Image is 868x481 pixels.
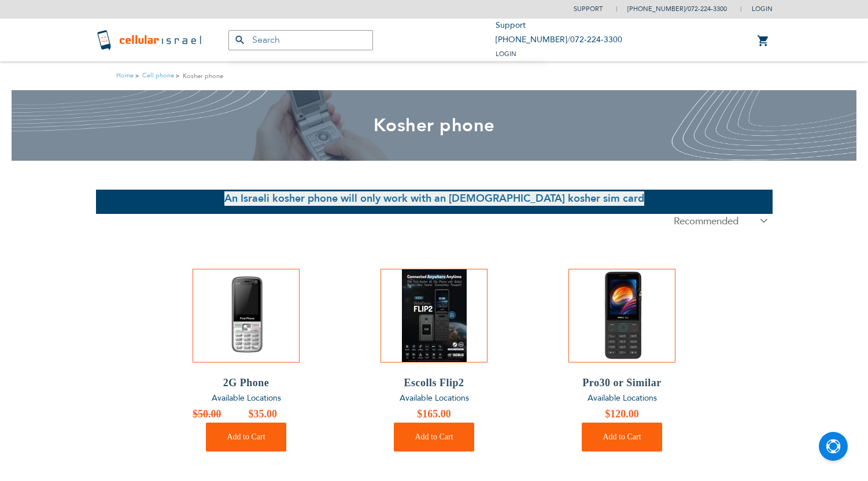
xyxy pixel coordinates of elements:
[206,423,286,452] button: Add to Cart
[228,30,373,50] input: Search
[400,393,469,404] a: Available Locations
[752,5,773,13] span: Login
[574,5,603,13] a: Support
[582,423,662,452] button: Add to Cart
[200,269,293,362] img: 2G Phone
[576,269,668,362] img: Pro30 or Similar
[224,191,644,206] span: An Israeli kosher phone will only work with an [DEMOGRAPHIC_DATA] kosher sim card
[193,374,300,391] a: 2G Phone
[381,374,487,391] a: Escolls Flip2
[193,408,221,420] span: $50.00
[227,432,265,441] span: Add to Cart
[496,50,516,58] span: Login
[212,393,281,404] a: Available Locations
[193,405,300,423] a: $35.00 $50.00
[570,34,622,45] a: 072-224-3300
[116,71,134,80] a: Home
[183,71,223,82] strong: Kosher phone
[374,113,495,138] span: Kosher phone
[605,408,639,420] span: $120.00
[381,405,487,423] a: $165.00
[665,214,773,228] select: . . . .
[142,71,174,80] a: Cell phone
[249,408,278,420] span: $35.00
[688,5,727,13] a: 072-224-3300
[496,34,567,45] a: [PHONE_NUMBER]
[588,393,657,404] a: Available Locations
[417,408,451,420] span: $165.00
[568,405,675,423] a: $120.00
[388,269,481,362] img: Escolls Flip2
[627,5,685,13] a: [PHONE_NUMBER]
[394,423,474,452] button: Add to Cart
[568,374,675,391] a: Pro30 or Similar
[603,432,641,441] span: Add to Cart
[415,432,453,441] span: Add to Cart
[496,33,622,47] li: /
[496,20,526,31] a: Support
[96,28,205,51] img: Cellular Israel
[616,1,727,17] li: /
